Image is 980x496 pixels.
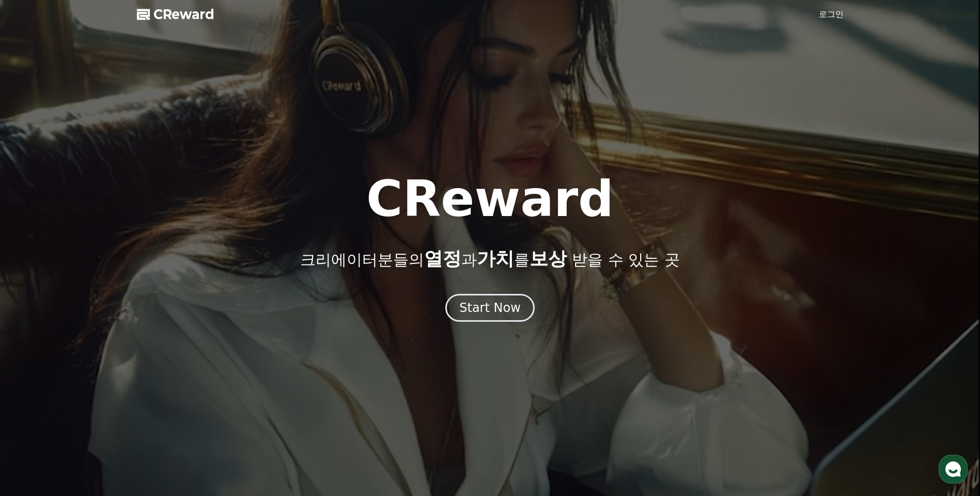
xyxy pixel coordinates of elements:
[819,8,844,21] a: 로그인
[153,6,214,23] span: CReward
[137,6,214,23] a: CReward
[366,174,614,224] h1: CReward
[477,248,514,269] span: 가치
[530,248,567,269] span: 보상
[300,249,679,269] p: 크리에이터분들의 과 를 받을 수 있는 곳
[445,304,535,314] a: Start Now
[424,248,461,269] span: 열정
[445,294,535,322] button: Start Now
[459,300,521,316] div: Start Now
